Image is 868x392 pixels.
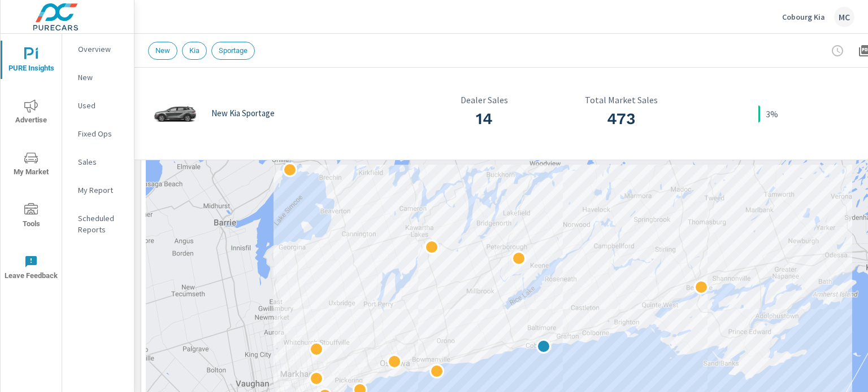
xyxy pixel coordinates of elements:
p: Total Market Sales [559,95,683,105]
div: Used [62,97,134,114]
div: nav menu [1,34,62,293]
p: Dealer Sales [422,95,546,105]
span: Advertise [4,99,58,127]
div: Scheduled Reports [62,210,134,238]
span: PURE Insights [4,47,58,75]
h3: 14 [422,109,546,129]
div: Fixed Ops [62,125,134,142]
p: My Report [78,184,125,196]
div: My Report [62,182,134,199]
img: glamour [153,97,198,131]
div: Overview [62,41,134,58]
span: New [149,46,177,55]
div: New [62,69,134,86]
p: Overview [78,43,125,55]
span: Tools [4,203,58,231]
span: Sportage [212,46,254,55]
div: MC [834,7,854,27]
p: Used [78,100,125,111]
p: Sales [78,156,125,168]
p: New [78,72,125,83]
p: Fixed Ops [78,128,125,139]
span: My Market [4,151,58,179]
span: Kia [183,46,206,55]
p: Cobourg Kia [782,12,825,22]
div: Sales [62,153,134,170]
p: 3% [766,107,778,121]
h3: 473 [559,109,683,129]
span: Leave Feedback [4,255,58,283]
p: Scheduled Reports [78,213,125,235]
p: New Kia Sportage [211,108,275,118]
